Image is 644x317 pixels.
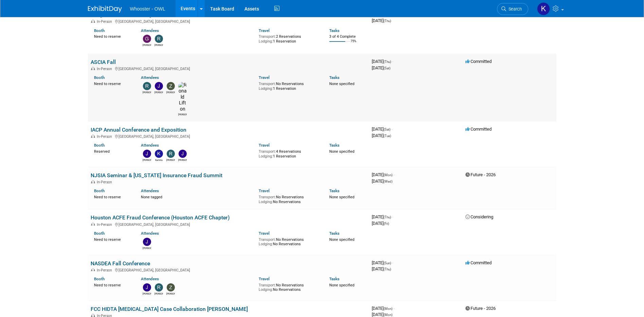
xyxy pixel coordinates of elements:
[178,112,187,116] div: Ronald Lifton
[259,143,270,148] a: Travel
[372,133,391,138] span: [DATE]
[91,221,366,227] div: [GEOGRAPHIC_DATA], [GEOGRAPHIC_DATA]
[155,35,163,43] img: Richard Spradley
[91,172,222,179] a: NJSIA Seminar & [US_STATE] Insurance Fraud Summit
[259,86,273,91] span: Lodging:
[372,172,394,177] span: [DATE]
[88,6,122,13] img: ExhibitDay
[97,19,114,24] span: In-Person
[154,158,163,162] div: Kamila Castaneda
[91,19,95,23] img: In-Person Event
[329,149,354,154] span: None specified
[329,75,339,80] a: Tasks
[166,158,175,162] div: Richard Spradley
[465,59,492,64] span: Committed
[97,222,114,227] span: In-Person
[372,312,392,317] span: [DATE]
[329,283,354,287] span: None specified
[384,180,392,183] span: (Wed)
[94,194,131,200] div: Need to reserve
[143,283,151,291] img: James Justus
[392,59,393,64] span: -
[351,39,356,49] td: 75%
[155,283,163,291] img: Robert Dugan
[91,314,95,317] img: In-Person Event
[141,231,159,236] a: Attendees
[167,82,175,90] img: Zach Artz
[329,277,339,281] a: Tasks
[497,3,528,15] a: Search
[465,127,492,132] span: Committed
[384,307,392,311] span: (Mon)
[465,260,492,265] span: Committed
[259,39,273,44] span: Lodging:
[372,260,393,265] span: [DATE]
[372,306,394,311] span: [DATE]
[143,291,151,296] div: James Justus
[91,12,165,18] a: ITC [GEOGRAPHIC_DATA] 2025
[155,82,163,90] img: James Justus
[329,82,354,86] span: None specified
[392,260,393,265] span: -
[94,33,131,39] div: Need to reserve
[143,246,151,250] div: James Justus
[372,266,391,271] span: [DATE]
[329,195,354,199] span: None specified
[259,236,319,247] div: No Reservations No Reservations
[91,66,366,71] div: [GEOGRAPHIC_DATA], [GEOGRAPHIC_DATA]
[259,148,319,158] div: 4 Reservations 1 Reservation
[143,90,151,94] div: Richard Spradley
[372,221,389,226] span: [DATE]
[259,283,276,287] span: Transport:
[329,34,366,39] div: 3 of 4 Complete
[154,291,163,296] div: Robert Dugan
[384,313,392,317] span: (Mon)
[329,237,354,242] span: None specified
[384,261,391,265] span: (Sun)
[393,306,394,311] span: -
[91,214,230,221] a: Houston ACFE Fraud Conference (Houston ACFE Chapter)
[372,65,390,70] span: [DATE]
[465,214,493,219] span: Considering
[259,34,276,39] span: Transport:
[259,149,276,154] span: Transport:
[141,143,159,148] a: Attendees
[91,268,95,271] img: In-Person Event
[372,18,391,23] span: [DATE]
[167,283,175,291] img: Zach Artz
[94,277,105,281] a: Booth
[384,173,392,177] span: (Mon)
[130,6,165,12] span: Whooster - OWL
[94,236,131,242] div: Need to reserve
[384,222,389,226] span: (Fri)
[372,179,392,184] span: [DATE]
[167,150,175,158] img: Richard Spradley
[259,75,270,80] a: Travel
[259,154,273,158] span: Lodging:
[143,158,151,162] div: Julia Haber
[155,150,163,158] img: Kamila Castaneda
[154,90,163,94] div: James Justus
[259,82,276,86] span: Transport:
[141,28,159,33] a: Attendees
[392,214,393,219] span: -
[94,282,131,288] div: Need to reserve
[329,188,339,193] a: Tasks
[329,231,339,236] a: Tasks
[91,59,116,65] a: ASCIA Fall
[259,80,319,91] div: No Reservations 1 Reservation
[259,287,273,292] span: Lodging:
[465,172,496,177] span: Future - 2026
[179,150,187,158] img: John Holsinger
[259,277,270,281] a: Travel
[91,306,248,312] a: FCC HIDTA [MEDICAL_DATA] Case Collaboration [PERSON_NAME]
[97,268,114,272] span: In-Person
[143,150,151,158] img: Julia Haber
[178,82,187,112] img: Ronald Lifton
[91,67,95,70] img: In-Person Event
[91,18,366,24] div: [GEOGRAPHIC_DATA], [GEOGRAPHIC_DATA]
[465,306,496,311] span: Future - 2026
[91,134,95,138] img: In-Person Event
[97,180,114,184] span: In-Person
[506,6,522,12] span: Search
